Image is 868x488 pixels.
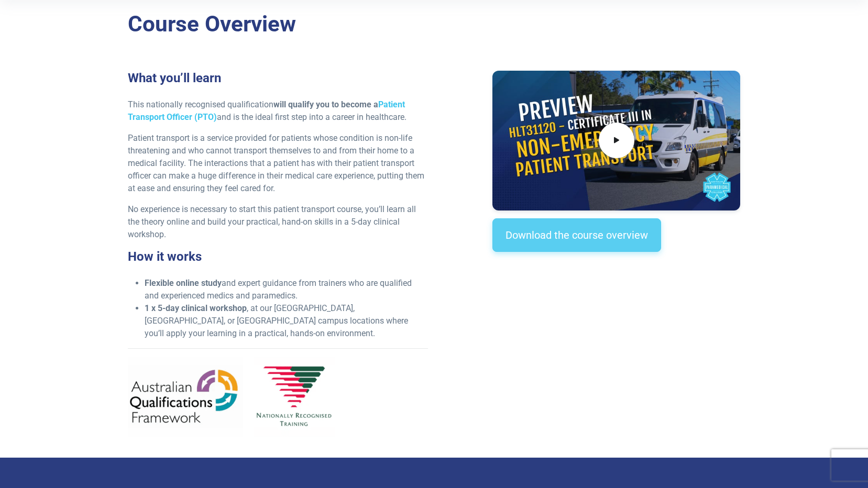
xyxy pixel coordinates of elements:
strong: Flexible online study [145,278,222,288]
strong: will qualify you to become a [128,99,405,122]
li: and expert guidance from trainers who are qualified and experienced medics and paramedics. [145,277,428,302]
p: No experience is necessary to start this patient transport course, you’ll learn all the theory on... [128,203,428,241]
a: Patient Transport Officer (PTO) [128,99,405,122]
h3: How it works [128,249,428,264]
strong: 1 x 5-day clinical workshop [145,303,247,313]
li: , at our [GEOGRAPHIC_DATA], [GEOGRAPHIC_DATA], or [GEOGRAPHIC_DATA] campus locations where you’ll... [145,302,428,340]
iframe: EmbedSocial Universal Widget [492,273,740,351]
a: Download the course overview [492,218,661,252]
h2: Course Overview [128,11,741,38]
p: This nationally recognised qualification and is the ideal first step into a career in healthcare. [128,98,428,124]
p: Patient transport is a service provided for patients whose condition is non-life threatening and ... [128,132,428,195]
h3: What you’ll learn [128,71,428,86]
